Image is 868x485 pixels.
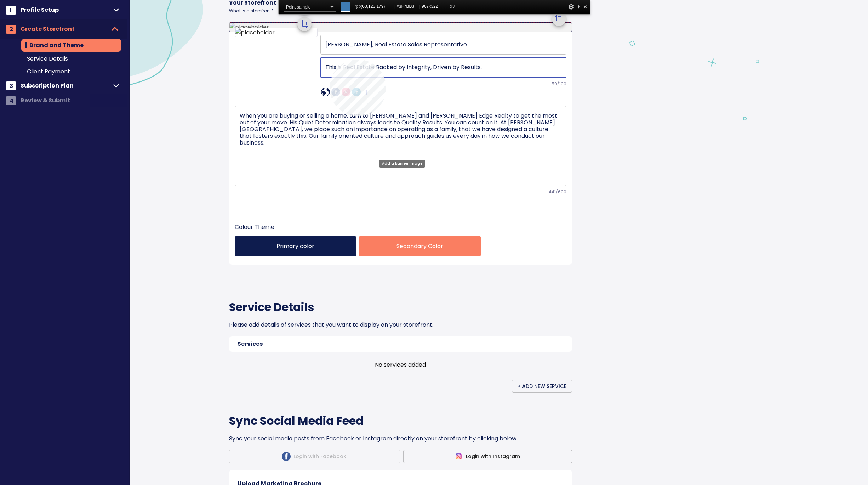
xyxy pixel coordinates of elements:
span: 2 [10,25,13,34]
span: crop picture [361,87,372,97]
textarea: This is Real Estate Backed by Integrity, Driven by Results. [325,64,561,71]
span: #3F7BB3 [396,2,417,11]
h4: Service Details [229,300,572,314]
p: Please add details of services that you want to display on your storefront. [229,321,572,329]
span: Login with Instagram [409,452,566,461]
span: 179 [376,4,383,9]
p: 441 /600 [549,189,566,195]
div: Brand and Theme [21,39,121,52]
span: Service Details [27,55,115,63]
p: Sync your social media posts from Facebook or Instagram directly on your storefront by clicking b... [229,434,572,443]
img: Instagram-Logo.svg [454,452,463,461]
span: 1 [10,6,12,15]
span: Client Payment [27,67,115,76]
span: 3 [10,81,13,90]
textarea: When you are buying or selling a home, turn to [PERSON_NAME] and [PERSON_NAME] Edge Realty to get... [240,112,561,179]
a: facebook [331,88,340,96]
img: placeholder [235,28,317,37]
button: edit [297,17,312,31]
span: crop picture [550,10,567,27]
a: What is a storefront? [229,8,274,14]
p: Colour Theme [235,223,274,231]
a: linkedin [352,88,361,96]
span: + Add New Service [518,382,566,391]
p: Primary color [240,242,350,250]
h4: Sync Social Media Feed [229,414,572,428]
h6: Services [238,339,263,349]
span: x [422,2,445,11]
span: 123 [368,4,375,9]
span: 63 [362,4,367,9]
button: Login with Instagram [403,450,572,463]
a: instagram [342,88,350,96]
span: Brand and Theme [27,40,115,50]
p: No services added [229,361,572,369]
div: Service Details [21,53,121,64]
span: crop picture [296,16,313,33]
div: Collapse This Panel [576,2,582,11]
p: 59 /100 [552,81,566,87]
span: Subscription Plan [21,81,110,91]
span: | [446,4,447,9]
p: Secondary Color [365,242,475,250]
input: Storefront Name [320,35,566,55]
button: edit [552,12,566,26]
button: + Add New Service [512,380,572,393]
span: 322 [431,4,438,9]
span: | [419,4,420,9]
span: rgb( , , ) [355,2,392,11]
span: Profile Setup [21,5,110,15]
span: | [394,4,395,9]
span: Create Storefront [21,24,108,34]
div: Options [567,2,575,11]
div: Close and Stop Picking [582,2,589,11]
div: Client Payment [21,66,121,77]
span: 967 [422,4,429,9]
span: div [449,2,455,11]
